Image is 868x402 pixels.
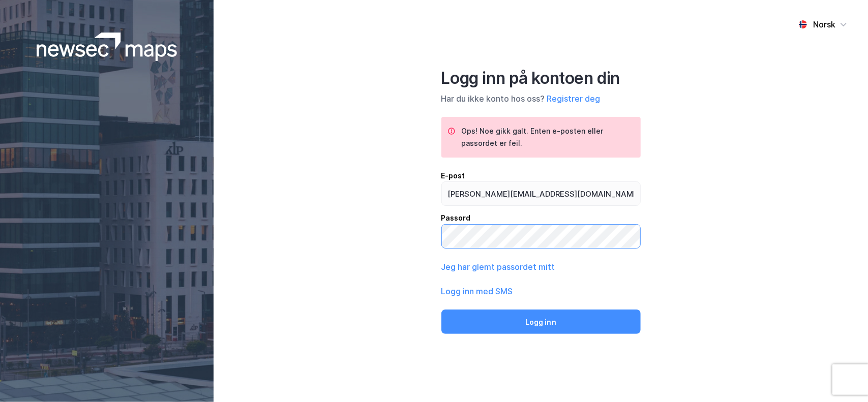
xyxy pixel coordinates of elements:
[817,353,868,402] div: Kontrollprogram for chat
[37,33,177,61] img: logoWhite.bf58a803f64e89776f2b079ca2356427.svg
[441,212,641,224] div: Passord
[441,285,513,297] button: Logg inn med SMS
[462,125,633,149] div: Ops! Noe gikk galt. Enten e-posten eller passordet er feil.
[441,310,641,334] button: Logg inn
[441,92,641,105] div: Har du ikke konto hos oss?
[441,170,641,182] div: E-post
[441,261,555,273] button: Jeg har glemt passordet mitt
[817,353,868,402] iframe: Chat Widget
[813,18,835,30] div: Norsk
[547,92,601,105] button: Registrer deg
[441,68,641,88] div: Logg inn på kontoen din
